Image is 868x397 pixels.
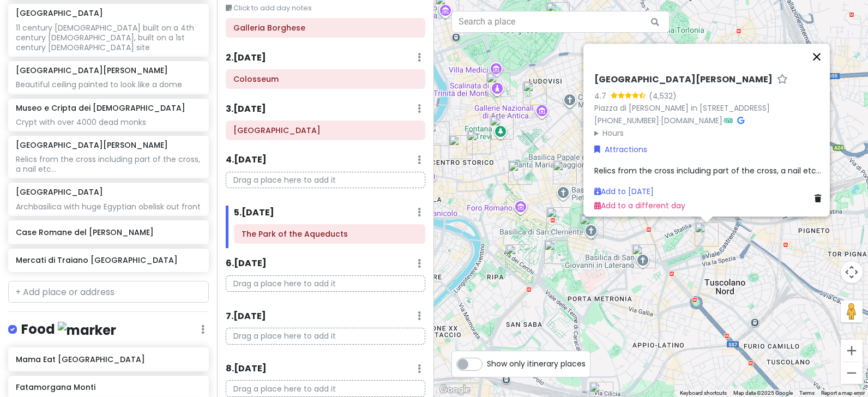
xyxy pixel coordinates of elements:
[437,383,473,397] img: Google
[226,154,267,166] h6: 4 . [DATE]
[233,23,418,33] h6: Galleria Borghese
[487,358,586,370] span: Show only itinerary places
[16,154,201,174] div: Relics from the cross including part of the cross, a nail etc…
[841,261,863,283] button: Map camera controls
[680,389,727,397] button: Keyboard shortcuts
[661,115,722,126] a: [DOMAIN_NAME]
[467,130,491,154] div: Chiesa di Sant'Ignazio di Loyola
[16,187,103,197] h6: [GEOGRAPHIC_DATA]
[16,117,201,127] div: Crypt with over 4000 dead monks
[226,275,425,292] p: Drag a place here to add it
[426,122,450,146] div: GROM Gelato
[21,321,116,339] h4: Food
[16,382,201,392] h6: Fatamorgana Monti
[242,229,418,239] h6: The Park of the Aqueducts
[695,222,719,246] div: Basilica di Santa Croce in Gerusalemme
[737,117,744,124] i: Google Maps
[226,380,425,397] p: Drag a place here to add it
[451,11,670,33] input: Search a place
[16,202,201,212] div: Archbasilica with huge Egyptian obelisk out front
[226,52,266,64] h6: 2 . [DATE]
[8,281,209,303] input: + Add place or address
[437,383,473,397] a: Open this area in Google Maps (opens a new window)
[16,255,201,265] h6: Mercati di Traiano [GEOGRAPHIC_DATA]
[449,135,473,159] div: Pantheon
[553,160,577,184] div: Fatamorgana Monti
[804,44,830,70] button: Close
[546,207,570,231] div: Colosseum
[486,73,510,97] div: Spanish Steps
[594,103,770,113] a: Piazza di [PERSON_NAME] in [STREET_ADDRESS]
[16,354,201,364] h6: Mama Eat [GEOGRAPHIC_DATA]
[594,165,821,176] span: Relics from the cross including part of the cross, a nail etc…
[594,90,611,102] div: 4.7
[226,172,425,189] p: Drag a place here to add it
[733,390,793,396] span: Map data ©2025 Google
[594,115,659,126] a: [PHONE_NUMBER]
[226,258,267,269] h6: 6 . [DATE]
[508,161,532,185] div: Mercati di Traiano Museo dei Fori Imperiali
[594,186,654,197] a: Add to [DATE]
[16,23,201,53] div: 11 century [DEMOGRAPHIC_DATA] built on a 4th century [DEMOGRAPHIC_DATA], built on a 1st century [...
[226,3,425,14] small: Click to add day notes
[226,363,267,375] h6: 8 . [DATE]
[490,116,514,140] div: Trevi Fountain
[233,74,418,84] h6: Colosseum
[580,214,604,238] div: Basilica of San Clemente
[649,90,677,102] div: (4,532)
[523,81,547,105] div: Museo e Cripta dei Cappuccini
[799,390,815,396] a: Terms
[226,104,266,115] h6: 3 . [DATE]
[16,140,168,150] h6: [GEOGRAPHIC_DATA][PERSON_NAME]
[594,201,685,212] a: Add to a different day
[821,390,865,396] a: Report a map error
[16,8,103,18] h6: [GEOGRAPHIC_DATA]
[841,362,863,384] button: Zoom out
[58,322,116,339] img: marker
[16,80,201,89] div: Beautiful ceiling painted to look like a dome
[594,74,773,86] h6: [GEOGRAPHIC_DATA][PERSON_NAME]
[16,227,201,237] h6: Case Romane del [PERSON_NAME]
[777,74,788,86] a: Star place
[16,65,168,75] h6: [GEOGRAPHIC_DATA][PERSON_NAME]
[544,240,568,264] div: Case Romane del Celio
[505,244,529,268] div: Circus Maximus
[594,143,647,155] a: Attractions
[594,74,825,139] div: · ·
[841,340,863,362] button: Zoom in
[724,117,733,124] i: Tripadvisor
[226,328,425,345] p: Drag a place here to add it
[233,125,418,135] h6: Vatican City
[841,300,863,322] button: Drag Pegman onto the map to open Street View
[226,311,266,322] h6: 7 . [DATE]
[234,207,274,219] h6: 5 . [DATE]
[815,193,825,204] a: Delete place
[632,244,656,268] div: Basilica of San Giovanni in Laterano
[546,2,570,26] div: Galleria Borghese
[16,103,185,113] h6: Museo e Cripta dei [DEMOGRAPHIC_DATA]
[594,127,825,139] summary: Hours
